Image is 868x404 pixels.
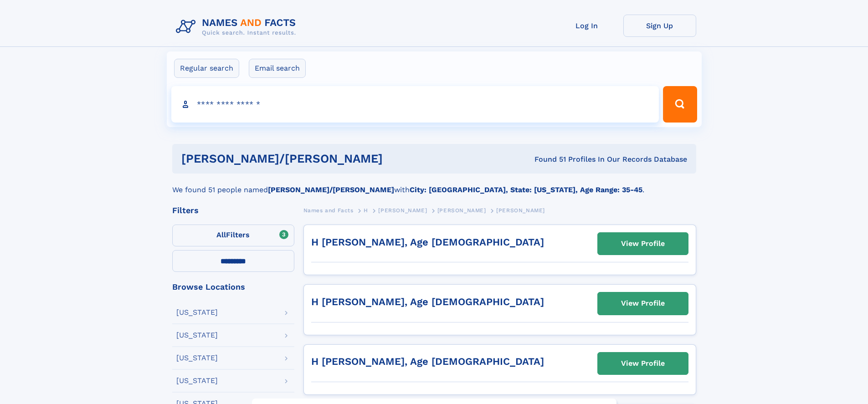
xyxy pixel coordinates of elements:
[172,206,294,215] div: Filters
[621,353,665,374] div: View Profile
[303,205,354,216] a: Names and Facts
[172,15,303,39] img: Logo Names and Facts
[172,174,696,195] div: We found 51 people named with .
[176,354,218,362] div: [US_STATE]
[172,225,294,246] label: Filters
[181,153,459,164] h1: [PERSON_NAME]/[PERSON_NAME]
[176,309,218,316] div: [US_STATE]
[364,205,368,216] a: H
[496,207,545,214] span: [PERSON_NAME]
[176,377,218,384] div: [US_STATE]
[378,205,427,216] a: [PERSON_NAME]
[378,207,427,214] span: [PERSON_NAME]
[174,59,239,78] label: Regular search
[311,236,544,248] a: H [PERSON_NAME], Age [DEMOGRAPHIC_DATA]
[268,185,394,194] b: [PERSON_NAME]/[PERSON_NAME]
[598,292,688,314] a: View Profile
[458,154,687,164] div: Found 51 Profiles In Our Records Database
[171,86,659,123] input: search input
[216,230,226,239] span: All
[172,283,294,291] div: Browse Locations
[311,356,544,367] a: H [PERSON_NAME], Age [DEMOGRAPHIC_DATA]
[623,15,696,37] a: Sign Up
[598,353,688,374] a: View Profile
[364,207,368,214] span: H
[663,86,697,123] button: Search Button
[249,59,306,78] label: Email search
[621,233,665,254] div: View Profile
[598,233,688,255] a: View Profile
[176,332,218,339] div: [US_STATE]
[410,185,642,194] b: City: [GEOGRAPHIC_DATA], State: [US_STATE], Age Range: 35-45
[311,296,544,307] a: H [PERSON_NAME], Age [DEMOGRAPHIC_DATA]
[437,205,486,216] a: [PERSON_NAME]
[621,293,665,314] div: View Profile
[550,15,623,37] a: Log In
[437,207,486,214] span: [PERSON_NAME]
